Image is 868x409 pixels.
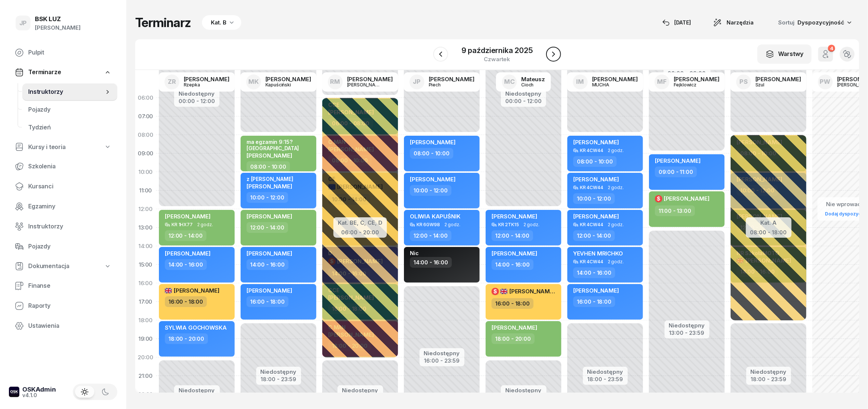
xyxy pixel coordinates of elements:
[828,45,835,52] div: 4
[165,259,207,270] div: 14:00 - 16:00
[496,72,551,92] a: MCMateuszCioch
[28,123,111,132] span: Tydzień
[261,375,297,382] div: 18:00 - 23:59
[424,350,460,356] div: Niedostępny
[655,205,695,216] div: 11:00 - 13:00
[587,369,623,375] div: Niedostępny
[9,139,117,156] a: Kursy i teoria
[135,200,156,218] div: 12:00
[523,222,539,227] span: 2 godz.
[492,298,533,309] div: 16:00 - 18:00
[707,15,760,30] button: Narzędzia
[608,222,624,227] span: 2 godz.
[9,317,117,335] a: Ustawienia
[347,82,383,87] div: [PERSON_NAME]
[424,349,460,365] button: Niedostępny16:00 - 23:59
[410,176,456,183] span: [PERSON_NAME]
[247,176,293,182] div: z [PERSON_NAME]
[165,213,211,220] span: [PERSON_NAME]
[184,76,229,82] div: [PERSON_NAME]
[656,15,698,30] button: [DATE]
[649,72,725,92] a: MF[PERSON_NAME]Fejklowicz
[247,139,312,151] div: ma egzamin 9:15? [GEOGRAPHIC_DATA]
[750,218,787,228] div: Kat. A
[573,230,615,241] div: 12:00 - 14:00
[19,20,27,26] span: JP
[338,228,382,235] div: 06:00 - 20:00
[172,222,193,227] div: KR 1HX77
[662,18,691,27] div: [DATE]
[573,213,619,220] span: [PERSON_NAME]
[820,79,831,85] span: PW
[22,119,117,136] a: Tydzień
[818,47,833,62] button: 4
[492,250,537,257] span: [PERSON_NAME]
[505,386,542,402] button: Niedostępny20:00 - 23:59
[493,289,497,294] span: $
[461,47,533,54] div: 9 października 2025
[573,296,615,307] div: 16:00 - 18:00
[756,76,801,82] div: [PERSON_NAME]
[248,79,259,85] span: MK
[655,157,701,164] span: [PERSON_NAME]
[9,218,117,235] a: Instruktorzy
[580,185,603,190] div: KR 4CW44
[521,82,545,87] div: Cioch
[9,297,117,315] a: Raporty
[247,296,288,307] div: 16:00 - 18:00
[330,79,340,85] span: RM
[505,387,542,393] div: Niedostępny
[135,255,156,274] div: 15:00
[168,79,176,85] span: ZR
[664,195,709,202] span: [PERSON_NAME]
[135,16,191,29] h1: Terminarz
[338,218,382,235] button: Kat. BE, C, CE, D06:00 - 20:00
[135,348,156,367] div: 20:00
[247,213,292,220] span: [PERSON_NAME]
[505,96,542,104] div: 00:00 - 12:00
[28,182,111,191] span: Kursanci
[247,250,292,257] span: [PERSON_NAME]
[22,386,56,393] div: OSKAdmin
[135,218,156,237] div: 13:00
[580,148,603,153] div: KR 4CW44
[338,218,382,228] div: Kat. BE, C, CE, D
[410,230,451,241] div: 12:00 - 14:00
[797,19,844,26] span: Dyspozycyjność
[28,242,111,251] span: Pojazdy
[135,107,156,126] div: 07:00
[608,259,624,264] span: 2 godz.
[247,192,288,203] div: 10:00 - 12:00
[22,101,117,119] a: Pojazdy
[200,15,241,30] button: Kat. B
[179,387,215,393] div: Niedostępny
[669,323,705,328] div: Niedostępny
[179,89,215,106] button: Niedostępny00:00 - 12:00
[751,367,787,384] button: Niedostępny18:00 - 23:59
[165,287,219,294] span: [PERSON_NAME]
[9,258,117,275] a: Dokumentacja
[265,82,301,87] div: Kapuściński
[573,156,617,167] div: 08:00 - 10:00
[404,72,480,92] a: JP[PERSON_NAME]Piech
[347,76,393,82] div: [PERSON_NAME]
[778,18,796,27] span: Sortuj
[573,267,615,278] div: 14:00 - 16:00
[657,79,667,85] span: MF
[9,238,117,255] a: Pojazdy
[429,76,474,82] div: [PERSON_NAME]
[674,76,719,82] div: [PERSON_NAME]
[751,369,787,375] div: Niedostępny
[135,163,156,181] div: 10:00
[410,213,460,220] span: OLIWIA KAPUŚNIK
[608,185,624,190] span: 2 godz.
[504,79,515,85] span: MC
[657,196,660,201] span: $
[247,287,292,294] span: [PERSON_NAME]
[492,259,533,270] div: 14:00 - 16:00
[135,367,156,385] div: 21:00
[247,259,288,270] div: 14:00 - 16:00
[756,82,791,87] div: Szul
[135,293,156,311] div: 17:00
[28,321,111,331] span: Ustawienia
